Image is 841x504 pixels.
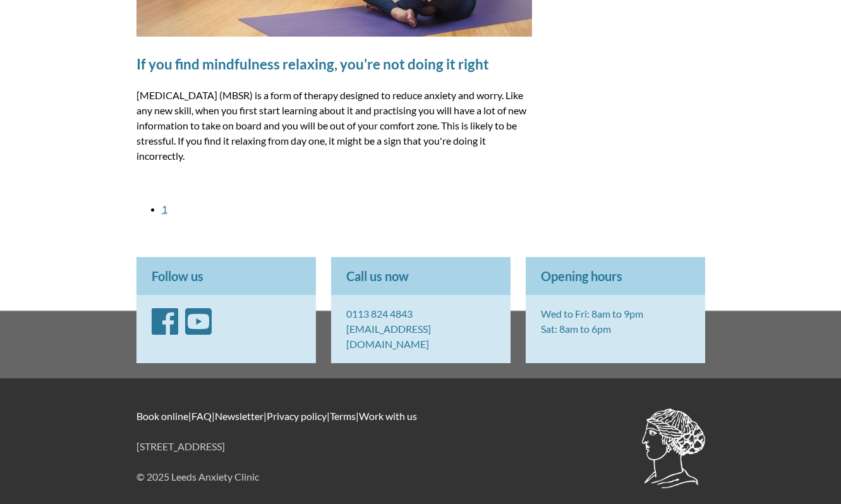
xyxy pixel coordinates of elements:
[136,88,532,164] p: [MEDICAL_DATA] (MBSR) is a form of therapy designed to reduce anxiety and worry. Like any new ski...
[267,410,327,422] a: Privacy policy
[346,323,431,350] a: [EMAIL_ADDRESS][DOMAIN_NAME]
[162,203,167,215] a: 1
[185,323,212,335] a: YouTube
[330,410,356,422] a: Terms
[642,409,705,488] img: BACP accredited
[191,410,212,422] a: FAQ
[152,306,178,337] i: Facebook
[215,410,263,422] a: Newsletter
[526,295,705,348] p: Wed to Fri: 8am to 9pm Sat: 8am to 6pm
[136,201,532,217] ul: Paging
[136,56,489,73] a: If you find mindfulness relaxing, you're not doing it right
[526,257,705,295] p: Opening hours
[136,410,188,422] a: Book online
[346,308,413,320] a: 0113 824 4843
[185,306,212,337] i: YouTube
[331,257,511,295] p: Call us now
[152,323,178,335] a: Facebook
[136,439,705,454] p: [STREET_ADDRESS]
[359,410,417,422] a: Work with us
[136,409,705,424] p: | | | | |
[136,469,705,484] p: © 2025 Leeds Anxiety Clinic
[136,257,316,295] p: Follow us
